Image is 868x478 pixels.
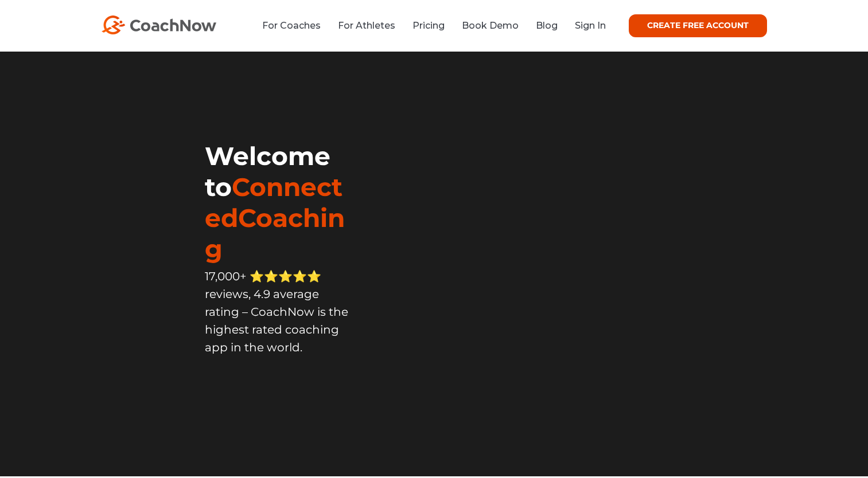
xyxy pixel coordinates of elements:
a: Book Demo [462,20,519,31]
a: CREATE FREE ACCOUNT [629,14,767,37]
h1: Welcome to [205,140,352,264]
span: 17,000+ ⭐️⭐️⭐️⭐️⭐️ reviews, 4.9 average rating – CoachNow is the highest rated coaching app in th... [205,269,348,354]
span: ConnectedCoaching [205,171,345,264]
a: Sign In [575,20,606,31]
iframe: Embedded CTA [205,378,348,408]
a: Pricing [412,20,445,31]
a: For Athletes [338,20,395,31]
a: For Coaches [262,20,321,31]
a: Blog [536,20,558,31]
img: CoachNow Logo [102,15,216,34]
